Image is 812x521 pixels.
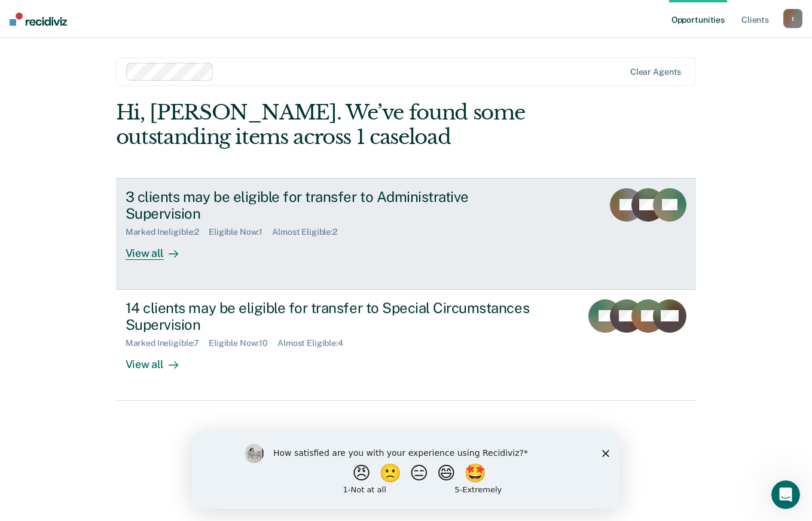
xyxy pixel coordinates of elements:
button: t [783,9,802,28]
div: 14 clients may be eligible for transfer to Special Circumstances Supervision [126,299,545,334]
a: 3 clients may be eligible for transfer to Administrative SupervisionMarked Ineligible:2Eligible N... [116,178,697,290]
div: Marked Ineligible : 2 [126,227,209,237]
iframe: Intercom live chat [771,480,800,509]
div: Almost Eligible : 4 [277,338,353,348]
div: Eligible Now : 1 [209,227,272,237]
img: Recidiviz [10,13,67,26]
iframe: Survey by Kim from Recidiviz [192,432,620,509]
div: View all [126,237,193,260]
div: Marked Ineligible : 7 [126,338,209,348]
div: 3 clients may be eligible for transfer to Administrative Supervision [126,188,545,223]
div: Almost Eligible : 2 [272,227,347,237]
a: 14 clients may be eligible for transfer to Special Circumstances SupervisionMarked Ineligible:7El... [116,290,697,401]
div: View all [126,348,193,372]
div: Eligible Now : 10 [209,338,277,348]
div: Hi, [PERSON_NAME]. We’ve found some outstanding items across 1 caseload [116,100,580,149]
div: Clear agents [630,67,681,77]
